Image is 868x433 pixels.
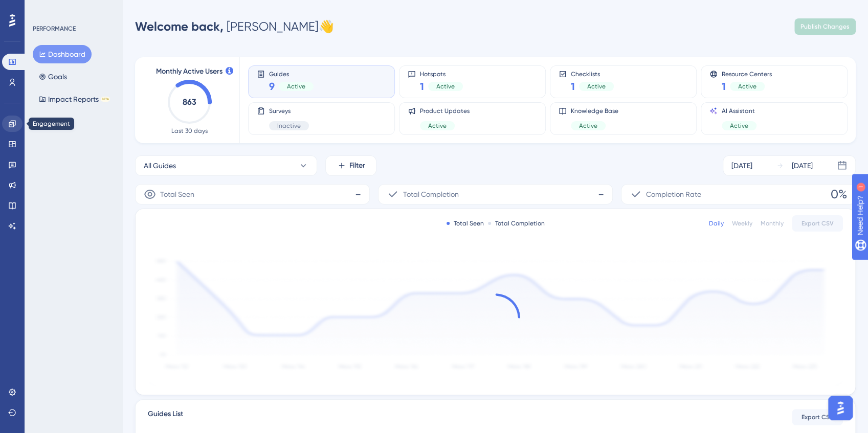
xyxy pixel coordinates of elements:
div: Weekly [732,219,752,227]
button: All Guides [135,155,317,176]
span: Guides [269,70,314,77]
span: Checklists [571,70,614,77]
span: Product Updates [420,107,470,115]
button: Publish Changes [794,18,856,35]
span: All Guides [144,159,176,172]
button: Filter [325,155,376,176]
span: Filter [349,159,365,172]
div: [PERSON_NAME] 👋 [135,18,334,35]
span: Monthly Active Users [156,65,222,78]
span: 0% [831,186,847,202]
div: [DATE] [731,159,752,172]
span: Active [579,122,597,130]
button: Impact ReportsBETA [33,90,116,108]
span: Export CSV [802,219,834,227]
div: PERFORMANCE [33,25,76,33]
span: Resource Centers [722,70,772,77]
button: Goals [33,67,73,86]
span: 1 [420,79,424,94]
div: Monthly [761,219,784,227]
span: 9 [269,79,275,94]
div: BETA [101,97,110,102]
span: Last 30 days [171,127,208,135]
div: Daily [709,219,724,227]
div: Total Completion [488,219,545,227]
span: Guides List [148,408,183,426]
span: Total Seen [160,188,194,200]
span: Active [436,82,455,90]
button: Export CSV [792,215,843,232]
span: Hotspots [420,70,463,77]
span: Completion Rate [646,188,701,200]
span: Need Help? [24,3,64,15]
span: Inactive [277,122,301,130]
span: Total Completion [403,188,459,200]
span: Active [587,82,606,90]
span: Export CSV [802,413,834,421]
span: - [598,186,604,202]
span: Active [428,122,447,130]
span: - [355,186,361,202]
span: Publish Changes [800,22,850,31]
span: 1 [722,79,726,94]
button: Export CSV [792,409,843,425]
div: [DATE] [792,159,813,172]
span: Active [287,82,305,90]
span: Active [730,122,748,130]
text: 863 [183,97,196,107]
span: AI Assistant [722,107,756,115]
span: 1 [571,79,575,94]
div: 1 [71,5,74,13]
button: Dashboard [33,45,92,63]
span: Active [738,82,756,90]
iframe: UserGuiding AI Assistant Launcher [825,393,856,423]
span: Welcome back, [135,19,224,34]
span: Surveys [269,107,309,115]
span: Knowledge Base [571,107,618,115]
div: Total Seen [447,219,484,227]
